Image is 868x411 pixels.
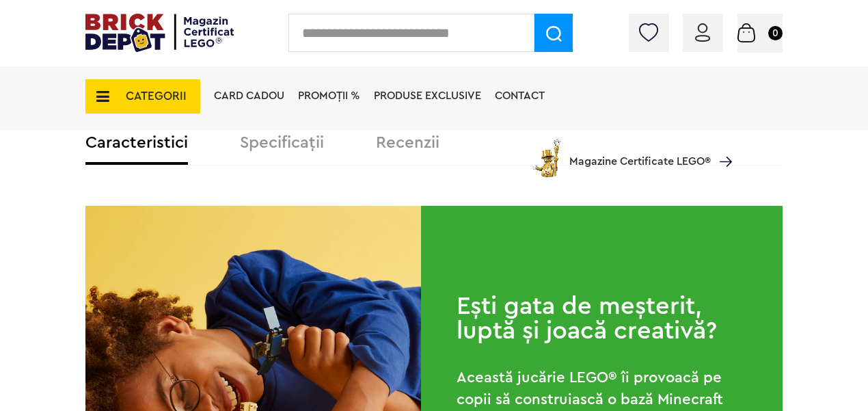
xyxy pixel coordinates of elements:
[495,90,545,101] a: Contact
[569,137,711,168] span: Magazine Certificate LEGO®
[298,90,360,101] a: PROMOȚII %
[711,139,732,150] a: Magazine Certificate LEGO®
[374,90,481,101] a: Produse exclusive
[214,90,284,101] a: Card Cadou
[768,26,783,40] small: 0
[126,90,187,102] span: CATEGORII
[457,294,748,343] h2: Ești gata de meșterit, luptă și joacă creativă?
